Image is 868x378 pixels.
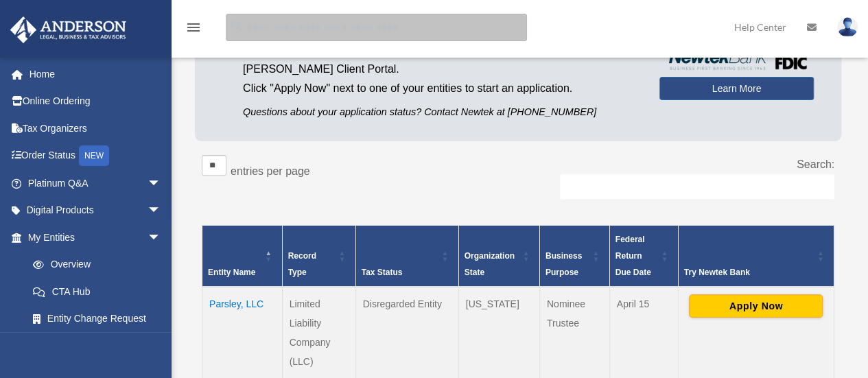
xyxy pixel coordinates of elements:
[148,224,175,252] span: arrow_drop_down
[689,294,823,318] button: Apply Now
[202,225,283,287] th: Entity Name: Activate to invert sorting
[609,225,678,287] th: Federal Return Due Date: Activate to sort
[148,197,175,225] span: arrow_drop_down
[837,17,858,37] img: User Pic
[282,225,355,287] th: Record Type: Activate to sort
[10,88,182,115] a: Online Ordering
[546,251,582,277] span: Business Purpose
[797,158,834,170] label: Search:
[458,225,539,287] th: Organization State: Activate to sort
[229,19,244,34] i: search
[539,225,609,287] th: Business Purpose: Activate to sort
[243,104,639,121] p: Questions about your application status? Contact Newtek at [PHONE_NUMBER]
[10,60,182,88] a: Home
[19,278,175,305] a: CTA Hub
[6,16,130,43] img: Anderson Advisors Platinum Portal
[362,268,403,277] span: Tax Status
[615,235,651,277] span: Federal Return Due Date
[208,268,255,277] span: Entity Name
[678,225,834,287] th: Try Newtek Bank : Activate to sort
[243,40,639,79] p: by applying from the [PERSON_NAME] Client Portal.
[666,49,807,70] img: NewtekBankLogoSM.png
[288,251,316,277] span: Record Type
[19,305,175,333] a: Entity Change Request
[185,24,202,36] a: menu
[10,197,182,224] a: Digital Productsarrow_drop_down
[10,115,182,142] a: Tax Organizers
[148,169,175,198] span: arrow_drop_down
[659,77,814,100] a: Learn More
[10,224,175,251] a: My Entitiesarrow_drop_down
[465,251,515,277] span: Organization State
[684,264,813,281] div: Try Newtek Bank
[231,165,310,177] label: entries per page
[185,19,202,36] i: menu
[243,79,639,98] p: Click "Apply Now" next to one of your entities to start an application.
[10,142,182,170] a: Order StatusNEW
[79,145,109,166] div: NEW
[19,251,168,279] a: Overview
[355,225,458,287] th: Tax Status: Activate to sort
[10,169,182,197] a: Platinum Q&Aarrow_drop_down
